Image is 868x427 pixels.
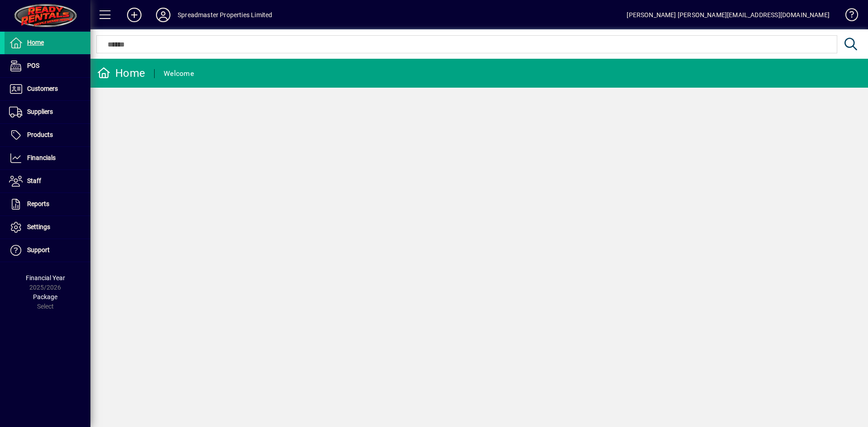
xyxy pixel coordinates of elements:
a: Knowledge Base [839,2,857,31]
button: Add [120,7,149,23]
a: Support [5,239,90,262]
a: Suppliers [5,101,90,123]
span: Reports [27,200,49,207]
span: Financial Year [26,274,65,282]
div: Welcome [164,66,194,81]
button: Profile [149,7,178,23]
a: POS [5,55,90,77]
a: Financials [5,147,90,169]
span: Products [27,131,53,138]
span: Package [33,293,57,300]
span: Staff [27,177,41,184]
span: Settings [27,223,50,230]
a: Staff [5,170,90,192]
span: POS [27,62,39,69]
span: Home [27,39,44,46]
a: Products [5,124,90,146]
span: Customers [27,85,58,92]
div: Home [97,66,145,80]
a: Customers [5,78,90,100]
span: Suppliers [27,108,53,115]
div: Spreadmaster Properties Limited [178,8,272,22]
a: Reports [5,193,90,216]
span: Financials [27,154,56,161]
a: Settings [5,216,90,239]
div: [PERSON_NAME] [PERSON_NAME][EMAIL_ADDRESS][DOMAIN_NAME] [627,8,830,22]
span: Support [27,246,50,253]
